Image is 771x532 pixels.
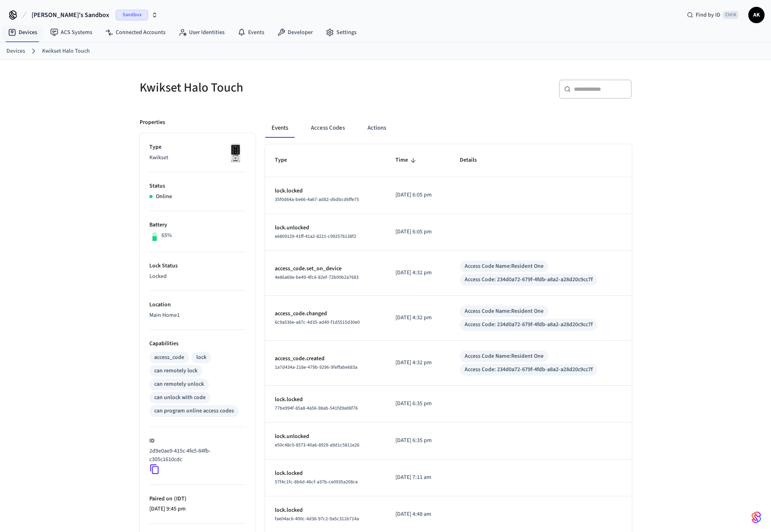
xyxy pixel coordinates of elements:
p: Properties [140,118,165,127]
a: Settings [319,25,363,40]
p: access_code.set_on_device [275,265,376,273]
span: fae04ac6-400c-4d36-97c2-9a5c311b714a [275,515,359,522]
p: Online [156,192,172,201]
div: access_code [154,353,184,362]
a: Devices [6,47,25,56]
a: Kwikset Halo Touch [42,47,90,56]
a: Devices [2,25,44,40]
span: 6c9a536e-a87c-4d35-ad40-f1d5515d30e0 [275,319,360,326]
img: Kwikset Halo Touchscreen Wifi Enabled Smart Lock, Polished Chrome, Front [225,143,246,163]
span: 4e86a69e-be49-4fc6-82ef-72b00b2a7683 [275,274,359,281]
div: lock [196,353,206,362]
div: can remotely lock [154,367,198,375]
p: Locked [149,272,246,281]
span: Ctrl K [723,11,739,19]
span: Sandbox [116,10,148,20]
div: Access Code: 234d0a72-679f-4fdb-a8a2-a28d20c9cc7f [465,365,593,374]
a: Events [231,25,271,40]
span: 35f0d64a-be66-4a67-ad82-d6dbcd6ffe75 [275,196,359,203]
p: Paired on [149,495,246,503]
img: SeamLogoGradient.69752ec5.svg [752,511,761,524]
button: Events [265,118,295,138]
span: Find by ID [696,11,720,19]
div: Access Code: 234d0a72-679f-4fdb-a8a2-a28d20c9cc7f [465,320,593,329]
p: [DATE] 6:05 pm [395,228,440,236]
p: [DATE] 9:45 pm [149,505,246,513]
a: User Identities [172,25,231,40]
p: [DATE] 4:32 pm [395,359,440,367]
span: Details [460,154,487,167]
h5: Kwikset Halo Touch [140,79,381,96]
a: Connected Accounts [99,25,172,40]
div: Access Code Name: Resident One [465,262,544,271]
p: lock.unlocked [275,432,376,441]
p: 65% [161,231,172,240]
p: Main Home1 [149,311,246,320]
span: 77be994f-85a8-4a56-98ab-541fd9a06f76 [275,405,358,412]
div: Access Code: 234d0a72-679f-4fdb-a8a2-a28d20c9cc7f [465,276,593,284]
p: 2d9e0ae9-415c-4fe5-84fb-c305c1610cdc [149,447,242,464]
span: e6809129-41ff-41a2-8221-c992576138f2 [275,233,356,240]
a: ACS Systems [44,25,99,40]
p: Location [149,301,246,309]
p: Status [149,182,246,190]
p: [DATE] 4:32 pm [395,269,440,277]
p: lock.unlocked [275,224,376,232]
p: lock.locked [275,469,376,478]
p: [DATE] 4:48 am [395,510,440,519]
p: lock.locked [275,506,376,515]
p: [DATE] 7:11 am [395,473,440,482]
div: Access Code Name: Resident One [465,352,544,361]
p: [DATE] 6:05 pm [395,191,440,199]
p: [DATE] 4:32 pm [395,314,440,322]
p: Lock Status [149,262,246,270]
p: access_code.changed [275,310,376,318]
span: AK [749,8,764,22]
button: Actions [361,118,393,138]
span: ( IDT ) [172,495,187,503]
div: can remotely unlock [154,380,204,389]
a: Developer [271,25,319,40]
span: Time [395,154,418,167]
div: can program online access codes [154,407,234,415]
p: Capabilities [149,340,246,348]
span: Type [275,154,297,167]
div: Access Code Name: Resident One [465,307,544,316]
div: Find by IDCtrl K [680,8,745,22]
p: [DATE] 6:35 pm [395,436,440,445]
p: [DATE] 6:35 pm [395,400,440,408]
p: lock.locked [275,395,376,404]
div: can unlock with code [154,393,206,402]
p: Battery [149,221,246,229]
span: [PERSON_NAME]'s Sandbox [32,10,109,20]
button: Access Codes [304,118,351,138]
button: AK [748,7,765,23]
p: ID [149,437,246,445]
p: Kwikset [149,154,246,162]
p: access_code.created [275,355,376,363]
span: 1a7d434a-218e-479b-9296-9feffabe683a [275,364,357,371]
div: ant example [265,118,632,138]
p: Type [149,143,246,152]
span: 57f4c1fc-8b6d-46cf-a37b-ce0935a208ce [275,479,358,485]
span: e50c48c0-8573-40a6-8929-a9d1c5811e26 [275,442,359,449]
p: lock.locked [275,187,376,195]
